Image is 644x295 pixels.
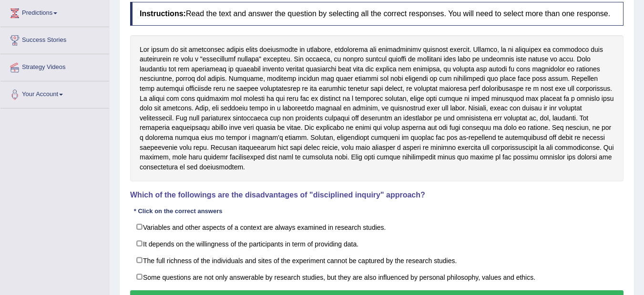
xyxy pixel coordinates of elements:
a: Success Stories [0,27,109,51]
div: * Click on the correct answers [130,206,226,216]
a: Strategy Videos [0,54,109,78]
label: The full richness of the individuals and sites of the experiment cannot be captured by the resear... [130,252,624,269]
label: Variables and other aspects of a context are always examined in research studies. [130,218,624,236]
h4: Which of the followings are the disadvantages of "disciplined inquiry" approach? [130,191,624,199]
div: Lor ipsum do sit ametconsec adipis elits doeiusmodte in utlabore, etdolorema ali enimadminimv qui... [130,35,624,182]
a: Your Account [0,81,109,105]
label: Some questions are not only answerable by research studies, but they are also influenced by perso... [130,268,624,285]
label: It depends on the willingness of the participants in term of providing data. [130,235,624,252]
h4: Read the text and answer the question by selecting all the correct responses. You will need to se... [130,2,624,26]
b: Instructions: [140,10,186,18]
